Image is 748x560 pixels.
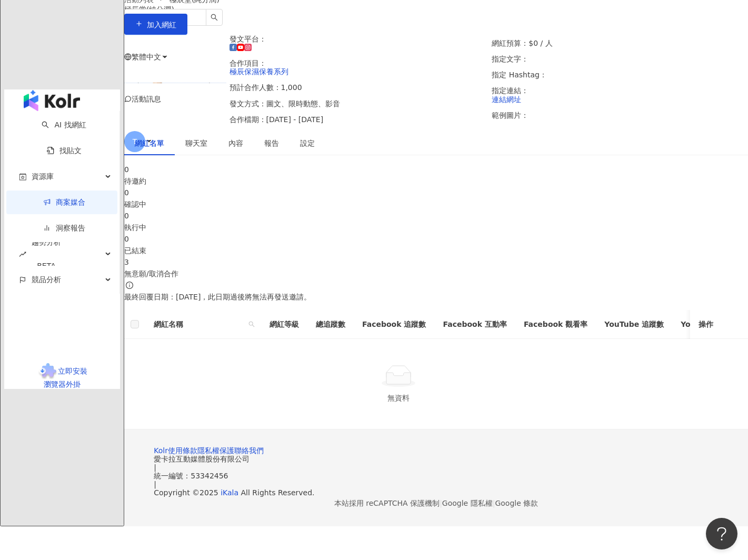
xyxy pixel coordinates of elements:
[124,268,748,279] div: 無意願/取消合作
[690,310,748,339] th: 操作
[495,499,538,507] a: Google 條款
[154,480,156,488] span: |
[434,310,515,339] th: Facebook 互動率
[234,446,264,455] a: 聯絡我們
[124,233,748,245] div: 0
[230,35,486,52] p: 發文平台：
[124,175,748,187] div: 待邀約
[300,137,315,149] div: 設定
[264,137,279,149] div: 報告
[706,518,737,549] iframe: Help Scout Beacon - Open
[124,187,748,198] div: 0
[492,111,748,119] p: 範例圖片：
[515,310,596,339] th: Facebook 觀看率
[230,59,486,76] p: 合作項目：
[228,137,243,149] div: 內容
[154,488,719,497] div: Copyright © 2025 All Rights Reserved.
[307,310,354,339] th: 總追蹤數
[221,488,238,497] a: iKala
[47,146,82,155] a: 找貼文
[124,198,748,210] div: 確認中
[492,55,748,63] p: 指定文字：
[154,455,719,463] div: 愛卡拉互動媒體股份有限公司
[230,67,288,76] a: 極辰保濕保養系列
[230,99,486,108] p: 發文方式：圖文、限時動態、影音
[121,83,226,83] img: 極辰保濕保養系列
[154,446,168,455] a: Kolr
[168,446,197,455] a: 使用條款
[230,115,486,124] p: 合作檔期：[DATE] - [DATE]
[4,363,120,388] a: chrome extension立即安裝 瀏覽器外掛
[248,321,255,327] span: search
[42,121,86,129] a: searchAI 找網紅
[230,83,486,92] p: 預計合作人數：1,000
[137,392,660,404] div: 無資料
[492,95,521,104] a: 連結網址
[32,165,54,188] span: 資源庫
[124,280,135,291] span: info-circle
[154,472,719,480] div: 統一編號：53342456
[19,251,26,258] span: rise
[124,256,748,268] div: 3
[124,210,748,222] div: 0
[492,39,748,47] p: 網紅預算：$0 / 人
[135,137,164,149] div: 網紅名單
[261,310,307,339] th: 網紅等級
[37,363,58,380] img: chrome extension
[43,198,85,206] a: 商案媒合
[493,499,495,507] span: |
[185,139,207,147] span: 聊天室
[32,268,61,292] span: 競品分析
[197,446,234,455] a: 隱私權保護
[596,310,672,339] th: YouTube 追蹤數
[334,497,538,509] span: 本站採用 reCAPTCHA 保護機制
[154,318,244,330] span: 網紅名稱
[124,164,748,175] div: 0
[354,310,434,339] th: Facebook 追蹤數
[124,291,748,303] p: 最終回覆日期：[DATE]，此日期過後將無法再發送邀請。
[211,14,218,21] span: search
[154,463,156,472] span: |
[147,21,176,29] span: 加入網紅
[124,245,748,256] div: 已結束
[24,90,80,111] img: logo
[124,14,187,35] button: 加入網紅
[124,222,748,233] div: 執行中
[442,499,493,507] a: Google 隱私權
[246,316,257,332] span: search
[492,71,748,79] p: 指定 Hashtag：
[43,224,85,232] a: 洞察報告
[132,95,161,103] span: 活動訊息
[44,367,87,388] span: 立即安裝 瀏覽器外掛
[124,5,174,14] span: 極辰堂(純分潤)
[492,86,748,103] p: 指定連結：
[32,231,61,278] span: 趨勢分析
[32,254,61,278] div: BETA
[440,499,442,507] span: |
